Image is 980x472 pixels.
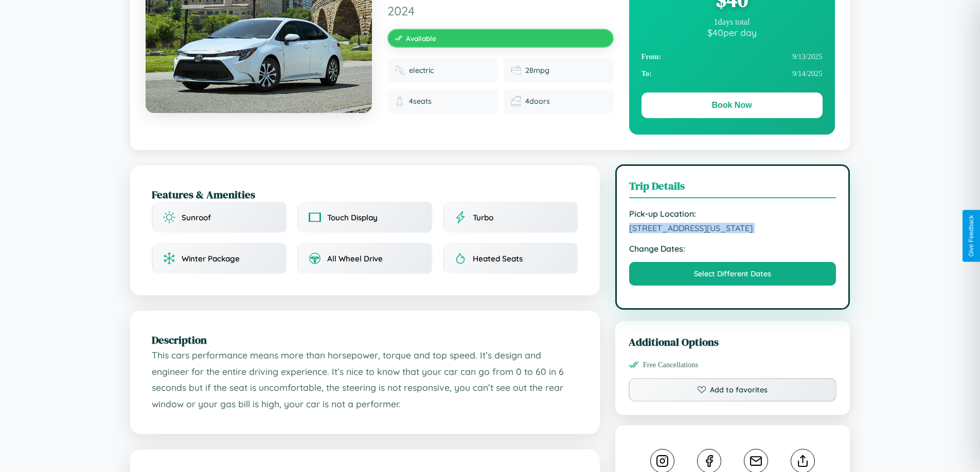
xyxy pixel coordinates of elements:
[629,378,837,402] button: Add to favorites
[525,97,550,106] span: 4 doors
[643,361,699,369] span: Free Cancellations
[629,334,837,349] h3: Additional Options
[642,92,823,118] button: Book Now
[968,215,975,257] div: Give Feedback
[473,213,493,222] span: Turbo
[525,66,549,75] span: 28 mpg
[629,209,836,219] strong: Pick-up Location:
[409,66,434,75] span: electric
[327,213,378,222] span: Touch Display
[642,65,823,82] div: 9 / 14 / 2025
[182,254,240,263] span: Winter Package
[642,69,652,78] strong: To:
[395,96,405,106] img: Seats
[152,187,578,202] h2: Features & Amenities
[152,347,578,412] p: This cars performance means more than horsepower, torque and top speed. It’s design and engineer ...
[629,223,836,233] span: [STREET_ADDRESS][US_STATE]
[395,65,405,75] img: Fuel type
[387,3,614,18] span: 2024
[473,254,523,263] span: Heated Seats
[511,65,521,75] img: Fuel efficiency
[642,48,823,65] div: 9 / 13 / 2025
[511,96,521,106] img: Doors
[152,332,578,347] h2: Description
[642,52,662,61] strong: From:
[642,17,823,27] div: 1 days total
[629,243,836,254] strong: Change Dates:
[327,254,383,263] span: All Wheel Drive
[409,97,432,106] span: 4 seats
[406,34,436,43] span: Available
[629,262,836,286] button: Select Different Dates
[642,27,823,38] div: $ 40 per day
[629,178,836,198] h3: Trip Details
[182,213,211,222] span: Sunroof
